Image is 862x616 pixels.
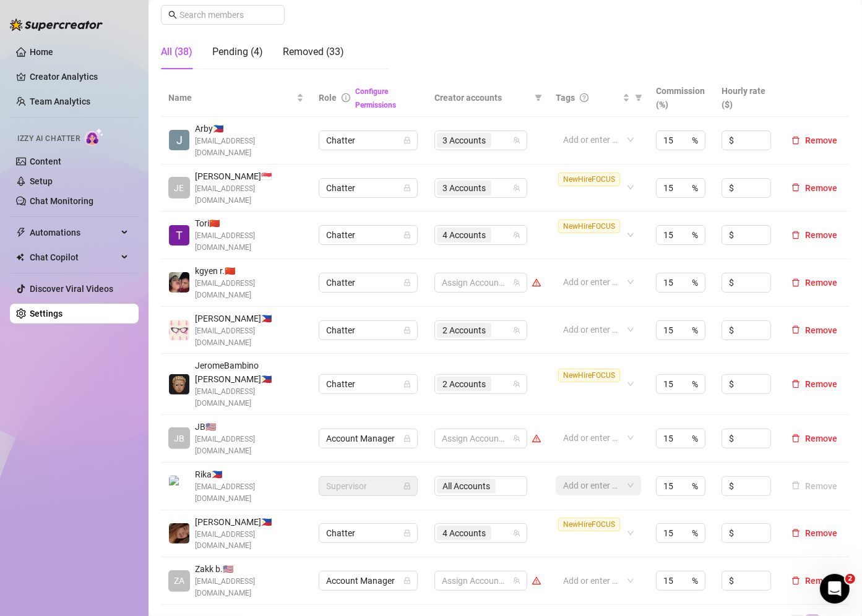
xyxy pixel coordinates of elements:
[442,181,486,195] span: 3 Accounts
[195,264,304,278] span: kgyen r. 🇨🇳
[442,323,486,337] span: 2 Accounts
[179,8,267,22] input: Search members
[168,11,177,19] span: search
[195,515,304,529] span: [PERSON_NAME] 🇵🇭
[403,380,411,388] span: lock
[805,528,837,538] span: Remove
[558,369,620,382] span: NewHireFOCUS
[787,431,842,446] button: Remove
[805,278,837,288] span: Remove
[787,275,842,290] button: Remove
[403,184,411,192] span: lock
[326,477,410,495] span: Supervisor
[16,228,26,237] span: thunderbolt
[805,434,837,443] span: Remove
[532,88,545,107] span: filter
[16,253,24,262] img: Chat Copilot
[805,230,837,240] span: Remove
[195,312,304,325] span: [PERSON_NAME] 🇵🇭
[558,173,620,186] span: NewHireFOCUS
[195,169,304,183] span: [PERSON_NAME] 🇸🇬
[161,79,311,117] th: Name
[805,379,837,389] span: Remove
[30,176,53,186] a: Setup
[513,577,520,584] span: team
[532,278,541,287] span: warning
[326,321,410,340] span: Chatter
[326,429,410,448] span: Account Manager
[787,323,842,338] button: Remove
[787,181,842,195] button: Remove
[787,377,842,391] button: Remove
[319,93,337,103] span: Role
[580,93,588,102] span: question-circle
[403,279,411,286] span: lock
[326,375,410,393] span: Chatter
[403,327,411,334] span: lock
[791,183,800,192] span: delete
[556,91,575,105] span: Tags
[437,377,491,391] span: 2 Accounts
[787,573,842,588] button: Remove
[513,231,520,239] span: team
[791,136,800,145] span: delete
[195,576,304,599] span: [EMAIL_ADDRESS][DOMAIN_NAME]
[632,88,645,107] span: filter
[175,181,184,195] span: JE
[805,135,837,145] span: Remove
[85,128,104,146] img: AI Chatter
[195,230,304,254] span: [EMAIL_ADDRESS][DOMAIN_NAME]
[403,482,411,490] span: lock
[403,577,411,584] span: lock
[635,94,642,101] span: filter
[161,45,192,59] div: All (38)
[169,523,189,544] img: Danielle
[437,133,491,148] span: 3 Accounts
[195,216,304,230] span: Tori 🇨🇳
[169,374,189,395] img: JeromeBambino El Garcia
[787,479,842,494] button: Remove
[513,327,520,334] span: team
[513,184,520,192] span: team
[195,122,304,135] span: Arby 🇵🇭
[791,278,800,287] span: delete
[195,135,304,159] span: [EMAIL_ADDRESS][DOMAIN_NAME]
[169,272,189,293] img: kgyen ramirez
[326,226,410,244] span: Chatter
[791,380,800,388] span: delete
[30,223,118,242] span: Automations
[513,380,520,388] span: team
[513,137,520,144] span: team
[442,526,486,540] span: 4 Accounts
[195,386,304,409] span: [EMAIL_ADDRESS][DOMAIN_NAME]
[30,156,61,166] a: Content
[403,435,411,442] span: lock
[212,45,263,59] div: Pending (4)
[532,576,541,585] span: warning
[820,574,850,604] iframe: Intercom live chat
[437,526,491,541] span: 4 Accounts
[805,183,837,193] span: Remove
[787,526,842,541] button: Remove
[30,196,93,206] a: Chat Monitoring
[442,377,486,391] span: 2 Accounts
[195,278,304,301] span: [EMAIL_ADDRESS][DOMAIN_NAME]
[787,133,842,148] button: Remove
[195,420,304,434] span: JB 🇺🇸
[169,320,189,340] img: Alexandra Latorre
[513,279,520,286] span: team
[355,87,396,109] a: Configure Permissions
[195,562,304,576] span: Zakk b. 🇺🇸
[558,220,620,233] span: NewHireFOCUS
[195,481,304,505] span: [EMAIL_ADDRESS][DOMAIN_NAME]
[195,529,304,552] span: [EMAIL_ADDRESS][DOMAIN_NAME]
[805,576,837,586] span: Remove
[791,231,800,239] span: delete
[169,476,189,496] img: Rika
[326,179,410,197] span: Chatter
[791,576,800,585] span: delete
[195,468,304,481] span: Rika 🇵🇭
[195,434,304,457] span: [EMAIL_ADDRESS][DOMAIN_NAME]
[805,325,837,335] span: Remove
[513,529,520,537] span: team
